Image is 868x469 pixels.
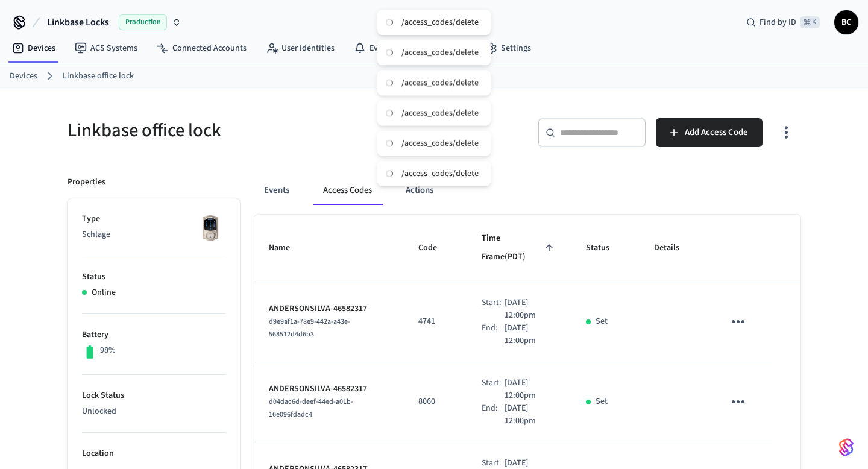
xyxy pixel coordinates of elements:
[47,15,109,30] span: Linkbase Locks
[269,383,389,395] p: ANDERSONSILVA-46582317
[839,438,854,457] img: SeamLogoGradient.69752ec5.svg
[68,176,105,189] p: Properties
[401,17,479,28] div: /access_codes/delete
[834,10,858,34] button: BC
[2,37,65,59] a: Devices
[65,37,147,59] a: ACS Systems
[505,297,556,322] p: [DATE] 12:00pm
[10,70,37,83] a: Devices
[269,397,353,420] span: d04dac6d-deef-44ed-a01b-16e096fdadc4
[269,239,306,257] span: Name
[654,239,695,257] span: Details
[482,229,557,267] span: Time Frame(PDT)
[656,118,763,147] button: Add Access Code
[505,322,556,347] p: [DATE] 12:00pm
[403,37,476,59] a: Developer
[401,108,479,119] div: /access_codes/delete
[685,125,748,140] span: Add Access Code
[256,37,344,59] a: User Identities
[759,16,796,28] span: Find by ID
[835,11,857,33] span: BC
[505,402,556,427] p: [DATE] 12:00pm
[396,176,443,205] button: Actions
[119,14,167,30] span: Production
[401,47,479,58] div: /access_codes/delete
[82,405,225,418] p: Unlocked
[596,395,608,408] p: Set
[82,447,225,460] p: Location
[68,118,427,143] h5: Linkbase office lock
[482,322,505,347] div: End:
[82,213,225,225] p: Type
[401,138,479,149] div: /access_codes/delete
[418,395,453,408] p: 8060
[401,168,479,179] div: /access_codes/delete
[596,315,608,328] p: Set
[482,402,505,427] div: End:
[482,297,505,322] div: Start:
[586,239,625,257] span: Status
[92,286,116,299] p: Online
[800,16,820,28] span: ⌘ K
[269,303,389,315] p: ANDERSONSILVA-46582317
[147,37,256,59] a: Connected Accounts
[418,315,453,328] p: 4741
[313,176,382,205] button: Access Codes
[401,77,479,88] div: /access_codes/delete
[269,316,350,339] span: d9e9af1a-78e9-442a-a43e-568512d4d6b3
[344,37,403,59] a: Events
[418,239,453,257] span: Code
[63,70,134,83] a: Linkbase office lock
[737,11,829,33] div: Find by ID⌘ K
[82,228,225,241] p: Schlage
[476,37,541,59] a: Settings
[254,176,299,205] button: Events
[82,329,225,341] p: Battery
[195,213,225,243] img: Schlage Sense Smart Deadbolt with Camelot Trim, Front
[82,271,225,283] p: Status
[254,176,800,205] div: ant example
[482,377,505,402] div: Start:
[100,344,116,357] p: 98%
[82,389,225,402] p: Lock Status
[505,377,556,402] p: [DATE] 12:00pm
